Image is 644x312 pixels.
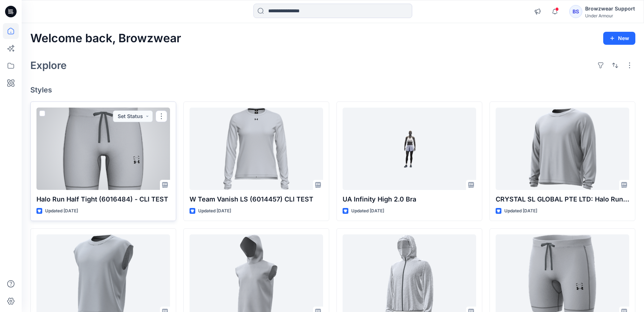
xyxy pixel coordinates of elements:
div: Browzwear Support [585,4,635,13]
div: Under Armour [585,13,635,18]
a: Halo Run Half Tight (6016484) - CLI TEST [36,108,170,190]
a: W Team Vanish LS (6014457) CLI TEST [190,108,323,190]
p: Halo Run Half Tight (6016484) - CLI TEST [36,194,170,204]
button: New [603,32,635,45]
p: Updated [DATE] [45,207,78,215]
p: UA Infinity High 2.0 Bra [343,194,476,204]
p: Updated [DATE] [351,207,384,215]
p: W Team Vanish LS (6014457) CLI TEST [190,194,323,204]
p: Updated [DATE] [198,207,231,215]
p: Updated [DATE] [504,207,537,215]
a: CRYSTAL SL GLOBAL PTE LTD: Halo Run Aeris LS [496,108,629,190]
p: CRYSTAL SL GLOBAL PTE LTD: Halo Run Aeris LS [496,194,629,204]
h4: Styles [30,86,635,94]
h2: Explore [30,60,67,71]
h2: Welcome back, Browzwear [30,32,181,45]
div: BS [569,5,582,18]
a: UA Infinity High 2.0 Bra [343,108,476,190]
